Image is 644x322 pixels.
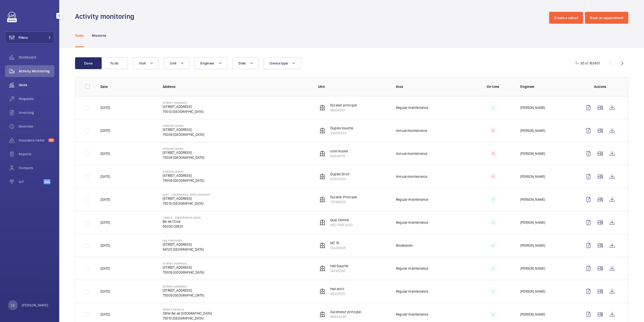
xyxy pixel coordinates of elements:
[163,219,201,224] p: Bd de l'Oise
[19,138,46,143] span: Insurance items
[164,57,189,69] button: Unit
[100,84,155,89] p: Date
[520,84,575,89] p: Engineer
[319,197,325,202] img: elevator.svg
[75,57,102,69] button: Done
[520,128,545,133] p: [PERSON_NAME]
[163,101,203,104] p: [STREET_ADDRESS]
[5,32,54,43] button: Filters
[100,197,110,202] p: [DATE]
[575,61,600,66] div: 1 – 30 of 163401
[19,82,54,87] span: Units
[163,150,204,155] p: [STREET_ADDRESS]
[163,239,204,242] p: Les Fontaines
[163,242,204,247] p: [STREET_ADDRESS]
[396,128,427,133] p: Annual maintenance
[48,138,54,142] span: 101
[330,314,361,319] p: 68464290
[133,57,159,69] button: Visit
[396,220,428,225] p: Regular maintenance
[330,291,345,296] p: 48387015
[200,61,214,65] span: Engineer
[19,165,54,170] span: Contacts
[238,61,246,65] span: Date
[520,243,545,248] p: [PERSON_NAME]
[44,179,50,184] span: Beta
[170,61,176,65] span: Unit
[474,84,512,89] p: On time
[163,308,212,311] p: 39ter Chapelle
[163,293,204,298] p: 75009 [GEOGRAPHIC_DATA]
[92,33,106,38] p: Missions
[75,33,84,38] p: Tasks
[100,220,110,225] p: [DATE]
[139,61,146,65] span: Visit
[319,242,325,248] img: elevator.svg
[549,12,583,24] button: Create a callout
[101,57,128,69] button: To do
[19,152,54,157] span: Reports
[330,172,349,177] p: Duplex Droit
[396,243,413,248] p: Breakdown
[330,241,346,245] p: MC 15
[330,131,353,136] p: 29889333
[330,222,353,227] p: ASC.PMR 3043
[163,132,204,137] p: 75008 [GEOGRAPHIC_DATA]
[330,245,346,250] p: 12440008
[163,201,211,206] p: 75013 [GEOGRAPHIC_DATA]
[19,96,54,101] span: Requests
[163,288,204,293] p: [STREET_ADDRESS]
[163,104,203,109] p: [STREET_ADDRESS]
[163,170,204,173] p: [PERSON_NAME]
[330,103,357,108] p: Escalier principal
[396,197,428,202] p: Regular maintenance
[100,289,110,294] p: [DATE]
[163,193,211,196] p: 2037 - [GEOGRAPHIC_DATA] DOMREMY
[319,151,325,157] img: elevator.svg
[19,124,54,129] span: Overtime
[163,84,310,89] p: Address
[396,174,427,179] p: Annual maintenance
[330,154,348,159] p: 96486176
[100,105,110,110] p: [DATE]
[163,262,204,265] p: [STREET_ADDRESS]
[330,286,345,291] p: Hall droit
[163,285,204,288] p: [STREET_ADDRESS]
[163,270,204,275] p: 75009 [GEOGRAPHIC_DATA]
[194,57,227,69] button: Engineer
[318,84,388,89] p: Unit
[396,151,427,156] p: Annual maintenance
[100,266,110,271] p: [DATE]
[100,243,110,248] p: [DATE]
[163,224,201,229] p: 95000 CERGY
[163,316,212,321] p: 75010 [GEOGRAPHIC_DATA]
[163,147,204,150] p: [PERSON_NAME]
[330,126,353,131] p: Duplex Gauche
[319,174,325,180] img: elevator.svg
[520,266,545,271] p: [PERSON_NAME]
[330,195,357,200] p: Escalier Principal
[520,197,545,202] p: [PERSON_NAME]
[319,265,325,271] img: elevator.svg
[330,200,357,204] p: 74584520
[163,196,211,201] p: [STREET_ADDRESS]
[19,110,54,115] span: Invoicing
[330,177,349,181] p: 87840384
[585,12,628,24] button: Book an appointment
[319,128,325,134] img: elevator.svg
[22,303,48,308] p: [PERSON_NAME]
[11,303,15,308] p: LS
[319,220,325,225] img: elevator.svg
[163,311,212,316] p: 39ter Bd de [GEOGRAPHIC_DATA]
[520,289,545,294] p: [PERSON_NAME]
[264,57,301,69] button: Device type
[163,124,204,127] p: [PERSON_NAME]
[100,151,110,156] p: [DATE]
[396,105,428,110] p: Regular maintenance
[232,57,259,69] button: Date
[19,35,28,40] span: Filters
[163,178,204,183] p: 75008 [GEOGRAPHIC_DATA]
[520,220,545,225] p: [PERSON_NAME]
[163,216,201,219] p: Ligne A - [GEOGRAPHIC_DATA]
[520,312,545,317] p: [PERSON_NAME]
